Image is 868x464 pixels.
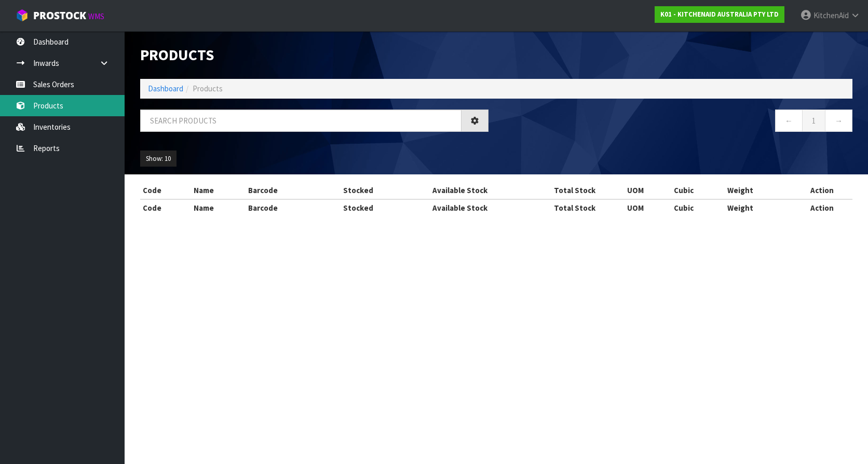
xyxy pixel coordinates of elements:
[320,199,396,216] th: Stocked
[140,110,462,132] input: Search products
[246,199,320,216] th: Barcode
[825,110,852,132] a: →
[813,10,849,20] span: KitchenAid
[525,199,625,216] th: Total Stock
[671,199,725,216] th: Cubic
[802,110,825,132] a: 1
[660,10,779,19] strong: K01 - KITCHENAID AUSTRALIA PTY LTD
[791,182,852,199] th: Action
[191,199,246,216] th: Name
[88,11,104,21] small: WMS
[320,182,396,199] th: Stocked
[625,182,671,199] th: UOM
[140,47,489,63] h1: Products
[140,151,177,167] button: Show: 10
[148,84,183,93] a: Dashboard
[193,84,223,93] span: Products
[791,199,852,216] th: Action
[725,199,791,216] th: Weight
[396,199,524,216] th: Available Stock
[396,182,524,199] th: Available Stock
[140,199,191,216] th: Code
[775,110,803,132] a: ←
[191,182,246,199] th: Name
[725,182,791,199] th: Weight
[140,182,191,199] th: Code
[504,110,852,135] nav: Page navigation
[671,182,725,199] th: Cubic
[16,9,29,22] img: cube-alt.png
[246,182,320,199] th: Barcode
[625,199,671,216] th: UOM
[525,182,625,199] th: Total Stock
[33,9,86,22] span: ProStock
